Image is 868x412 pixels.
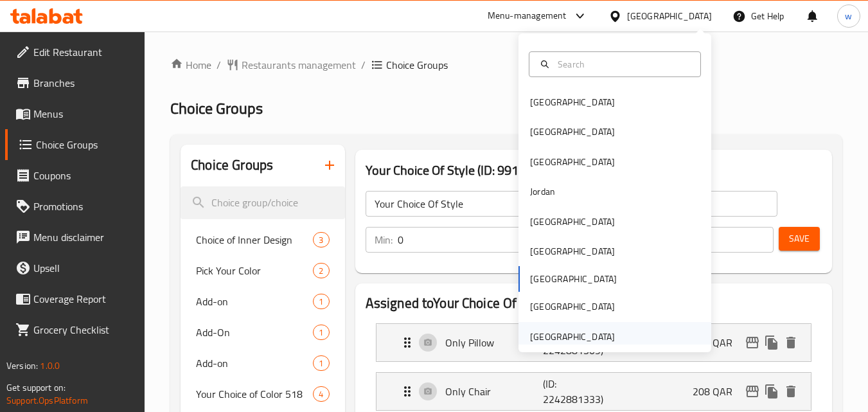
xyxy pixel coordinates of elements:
span: Grocery Checklist [33,322,135,337]
div: Choices [313,232,329,247]
button: edit [743,333,762,352]
div: [GEOGRAPHIC_DATA] [530,215,615,229]
p: Only Chair [445,384,544,399]
span: 2 [314,265,328,277]
a: Menu disclaimer [5,222,145,253]
button: delete [781,333,801,352]
span: Add-On [196,325,313,340]
div: [GEOGRAPHIC_DATA] [530,300,615,314]
div: [GEOGRAPHIC_DATA] [530,125,615,139]
div: Choice of Inner Design3 [181,224,344,255]
div: Expand [376,373,811,410]
span: Choice Groups [36,137,135,152]
span: Version: [6,357,38,374]
span: Restaurants management [242,57,356,73]
span: Branches [33,75,135,91]
span: Get support on: [6,379,66,396]
span: 1 [314,296,328,308]
div: Expand [376,324,811,361]
li: Expand [366,318,822,367]
p: (ID: 2242881333) [543,376,608,407]
h3: Your Choice Of Style (ID: 991786) [366,160,822,181]
p: 208 QAR [693,384,743,399]
div: Pick Your Color2 [181,255,344,286]
p: Min: [375,232,393,247]
button: edit [743,382,762,401]
a: Coupons [5,160,145,191]
div: [GEOGRAPHIC_DATA] [530,155,615,169]
div: Add-on1 [181,348,344,379]
span: Menus [33,106,135,121]
a: Edit Restaurant [5,37,145,67]
div: Menu-management [488,8,567,24]
div: Choices [313,263,329,278]
div: [GEOGRAPHIC_DATA] [530,244,615,258]
span: 1.0.0 [40,357,60,374]
span: Edit Restaurant [33,44,135,60]
a: Menus [5,98,145,129]
span: Your Choice of Color 518 [196,386,313,402]
span: Choice of Inner Design [196,232,313,247]
a: Choice Groups [5,129,145,160]
a: Coverage Report [5,283,145,314]
span: Pick Your Color [196,263,313,278]
div: Jordan [530,184,555,199]
span: Menu disclaimer [33,229,135,245]
button: Save [779,227,820,251]
span: 3 [314,234,328,246]
a: Promotions [5,191,145,222]
span: Add-on [196,355,313,371]
a: Branches [5,67,145,98]
span: Coverage Report [33,291,135,307]
div: [GEOGRAPHIC_DATA] [530,330,615,344]
div: Choices [313,294,329,309]
span: Coupons [33,168,135,183]
div: Choices [313,355,329,371]
a: Grocery Checklist [5,314,145,345]
div: [GEOGRAPHIC_DATA] [530,95,615,109]
button: duplicate [762,333,781,352]
div: Your Choice of Color 5184 [181,379,344,409]
span: 1 [314,357,328,370]
div: Add-on1 [181,286,344,317]
span: 1 [314,327,328,339]
div: Choices [313,325,329,340]
a: Upsell [5,253,145,283]
button: delete [781,382,801,401]
nav: breadcrumb [170,57,842,73]
span: Promotions [33,199,135,214]
a: Restaurants management [226,57,356,73]
span: Upsell [33,260,135,276]
span: Choice Groups [170,94,263,123]
input: Search [553,57,693,71]
h2: Assigned to Your Choice Of Style [366,294,822,313]
span: Add-on [196,294,313,309]
span: w [845,9,852,23]
li: / [361,57,366,73]
p: (ID: 2242881309) [543,327,608,358]
div: Choices [313,386,329,402]
input: search [181,186,344,219]
li: / [217,57,221,73]
span: Choice Groups [386,57,448,73]
button: duplicate [762,382,781,401]
span: Save [789,231,810,247]
div: Add-On1 [181,317,344,348]
span: 4 [314,388,328,400]
h2: Choice Groups [191,156,273,175]
p: Only Pillow [445,335,544,350]
p: 65.5 QAR [691,335,743,350]
a: Support.OpsPlatform [6,392,88,409]
div: [GEOGRAPHIC_DATA] [627,9,712,23]
a: Home [170,57,211,73]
